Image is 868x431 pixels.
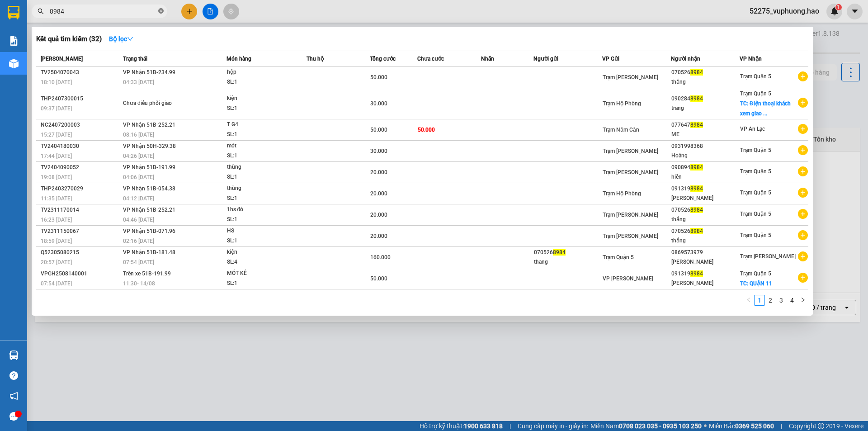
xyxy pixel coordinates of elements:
span: Trạm Quận 5 [740,211,771,217]
img: solution-icon [9,36,19,46]
span: 8984 [690,228,703,234]
button: right [797,295,808,306]
div: 090284 [671,94,739,104]
span: 8984 [690,185,703,192]
img: logo-vxr [8,6,19,19]
div: Hoàng [671,151,739,161]
input: Tìm tên, số ĐT hoặc mã đơn [50,6,156,16]
li: Next Page [797,295,808,306]
div: TV2311150067 [41,227,120,236]
div: TV2311170014 [41,205,120,215]
span: 04:26 [DATE] [123,153,154,159]
span: 30.000 [370,148,387,154]
span: 17:44 [DATE] [41,153,72,159]
span: 04:33 [DATE] [123,79,154,85]
div: THP2403270029 [41,184,120,194]
div: 0869573979 [671,248,739,257]
span: VP Nhận [740,56,762,62]
div: 091319 [671,269,739,279]
div: 090894 [671,163,739,172]
div: thùng [227,184,295,194]
span: Thu hộ [307,56,324,62]
button: Bộ lọcdown [102,32,141,46]
span: 08:16 [DATE] [123,132,154,138]
span: plus-circle [798,145,808,155]
span: Trạm [PERSON_NAME] [603,148,658,154]
span: 8984 [690,207,703,213]
div: ME [671,130,739,139]
span: VP Nhận 51B-191.99 [123,164,175,171]
div: thang [534,257,602,267]
div: 1hs đỏ [227,205,295,215]
span: VP Nhận 51B-071.96 [123,228,175,234]
span: search [38,8,44,14]
div: SL: 1 [227,104,295,114]
div: VPGH2508140001 [41,269,120,279]
span: plus-circle [798,98,808,108]
span: [PERSON_NAME] [41,56,83,62]
span: Nhãn [481,56,494,62]
div: kiện [227,94,295,104]
span: TC: Điện thoại khách xem giao ... [740,100,791,117]
span: 04:12 [DATE] [123,195,154,202]
div: thùng [227,162,295,172]
span: 8984 [690,69,703,76]
span: Tổng cước [370,56,396,62]
div: 0931998368 [671,142,739,151]
span: Người gửi [533,56,558,62]
div: MÓT KÊ [227,269,295,279]
div: trang [671,104,739,113]
span: down [127,36,133,42]
span: VP Nhận 51B-054.38 [123,185,175,192]
div: 091319 [671,184,739,194]
span: Người nhận [671,56,700,62]
div: SL: 1 [227,194,295,204]
button: left [743,295,754,306]
span: plus-circle [798,166,808,176]
div: SL: 1 [227,215,295,225]
div: THP2407300015 [41,94,120,104]
h3: Kết quả tìm kiếm ( 32 ) [36,34,102,44]
div: kiện [227,247,295,257]
span: 50.000 [370,74,387,81]
span: 04:06 [DATE] [123,174,154,180]
span: 04:46 [DATE] [123,217,154,223]
a: 2 [765,295,775,305]
span: Trạm [PERSON_NAME] [603,169,658,175]
span: VP An Lạc [740,126,765,132]
div: TV2404180030 [41,142,120,151]
span: left [746,297,751,303]
span: Trạm [PERSON_NAME] [603,212,658,218]
span: 8984 [690,122,703,128]
span: 8984 [690,270,703,277]
div: 077647 [671,120,739,130]
div: hiền [671,172,739,182]
span: 18:59 [DATE] [41,238,72,244]
span: Trạm Hộ Phòng [603,190,641,197]
span: 50.000 [370,127,387,133]
span: 07:54 [DATE] [41,280,72,287]
li: 4 [787,295,797,306]
span: 30.000 [370,100,387,107]
a: 3 [776,295,786,305]
span: question-circle [9,371,18,380]
span: 07:54 [DATE] [123,259,154,265]
span: 09:37 [DATE] [41,105,72,112]
span: 8984 [690,95,703,102]
div: [PERSON_NAME] [671,257,739,267]
span: plus-circle [798,71,808,81]
a: 1 [755,295,764,305]
span: close-circle [158,7,164,16]
span: Trạm Quận 5 [740,270,771,277]
span: Trạm Quận 5 [740,147,771,153]
span: plus-circle [798,273,808,283]
div: 070526 [671,227,739,236]
span: 8984 [553,249,566,256]
span: close-circle [158,8,164,14]
span: 02:16 [DATE] [123,238,154,244]
span: TC: QUẬN 11 [740,280,772,287]
span: Trạm Hộ Phòng [603,100,641,107]
div: T G4 [227,120,295,130]
span: right [800,297,806,303]
div: [PERSON_NAME] [671,279,739,288]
